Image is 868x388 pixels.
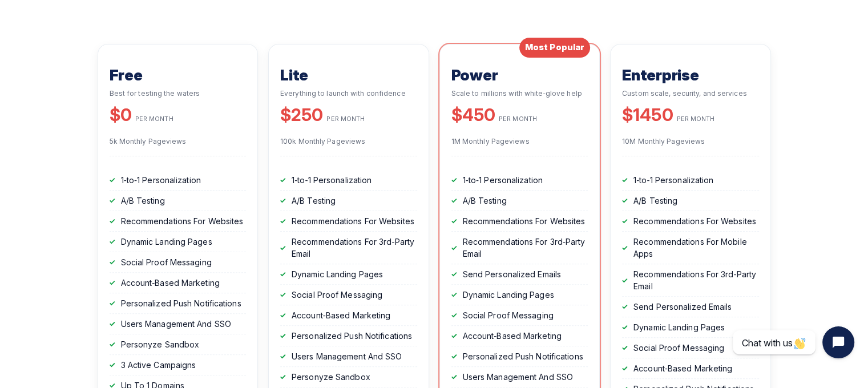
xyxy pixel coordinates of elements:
li: Personyze Sandbox [110,334,247,355]
li: Recommendations For 3rd‑Party Email [622,264,759,297]
li: Account‑Based Marketing [451,326,588,346]
h3: Power [451,66,588,84]
li: A/B Testing [622,191,759,211]
div: Add a Note [71,2,89,20]
li: Users Management And SSO [110,314,247,334]
li: 1‑to‑1 Personalization [110,170,247,191]
li: Dynamic Landing Pages [280,264,417,285]
li: 1‑to‑1 Personalization [622,170,759,191]
li: Social Proof Messaging [451,305,588,326]
li: Users Management And SSO [280,346,417,367]
h3: Lite [280,66,417,84]
li: Recommendations For Mobile Apps [622,232,759,264]
li: Social Proof Messaging [110,252,247,273]
div: green [38,4,52,18]
li: Social Proof Messaging [622,338,759,358]
div: pink [4,4,18,18]
li: 3 Active Campaigns [110,355,247,375]
li: Recommendations For 3rd‑Party Email [280,232,417,264]
li: Personyze Sandbox [280,367,417,387]
p: Everything to launch with confidence [280,88,417,99]
b: $1450 [622,102,673,128]
li: Personalized Push Notifications [280,326,417,346]
li: Recommendations For 3rd‑Party Email [451,232,588,264]
h3: Free [110,66,247,84]
h3: Enterprise [622,66,759,84]
li: Account‑Based Marketing [110,273,247,293]
li: Account‑Based Marketing [622,358,759,379]
li: Recommendations For Websites [451,211,588,232]
li: Personalized Push Notifications [110,293,247,314]
span: PER MONTH [677,114,715,124]
b: $0 [110,102,132,128]
p: 100k Monthly Pageviews [280,136,417,147]
li: A/B Testing [110,191,247,211]
p: Custom scale, security, and services [622,88,759,99]
p: 10M Monthly Pageviews [622,136,759,147]
li: Dynamic Landing Pages [622,317,759,338]
div: Most Popular [519,38,590,58]
div: yellow [21,4,35,18]
li: Dynamic Landing Pages [451,285,588,305]
li: Personalized Push Notifications [451,346,588,367]
li: Recommendations For Websites [280,211,417,232]
span: PER MONTH [135,114,173,124]
b: $450 [451,102,495,128]
span: PER MONTH [326,114,365,124]
li: Recommendations For Websites [110,211,247,232]
li: Users Management And SSO [451,367,588,387]
p: 5k Monthly Pageviews [110,136,247,147]
li: Social Proof Messaging [280,285,417,305]
li: Send Personalized Emails [622,297,759,317]
li: Recommendations For Websites [622,211,759,232]
div: Create a Quoteshot [89,2,107,20]
li: Send Personalized Emails [451,264,588,285]
div: Share on X [107,2,126,20]
p: 1M Monthly Pageviews [451,136,588,147]
b: $250 [280,102,323,128]
div: blue [55,4,69,18]
li: Account‑Based Marketing [280,305,417,326]
li: 1‑to‑1 Personalization [451,170,588,191]
li: A/B Testing [451,191,588,211]
li: A/B Testing [280,191,417,211]
p: Scale to millions with white‑glove help [451,88,588,99]
li: 1‑to‑1 Personalization [280,170,417,191]
span: PER MONTH [499,114,537,124]
p: Best for testing the waters [110,88,247,99]
li: Dynamic Landing Pages [110,232,247,252]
